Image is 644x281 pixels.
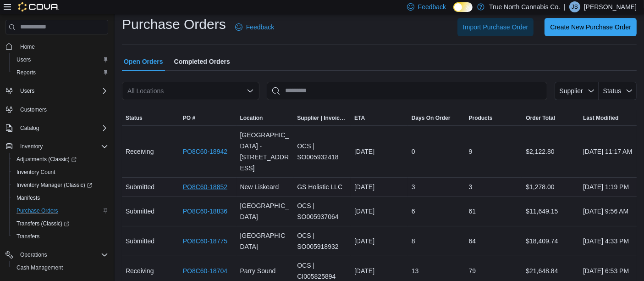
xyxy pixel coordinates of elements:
span: Customers [17,104,108,115]
span: Users [17,56,31,63]
button: Supplier [555,82,599,100]
img: Cova [18,2,59,11]
span: Inventory Manager (Classic) [17,181,92,189]
a: Transfers [13,231,43,242]
button: Products [465,111,523,125]
button: Users [17,85,38,96]
span: Purchase Orders [17,207,58,214]
a: Inventory Count [13,167,59,178]
span: Completed Orders [174,52,230,71]
span: 64 [469,236,476,247]
span: Order Total [526,114,555,122]
div: [DATE] 11:17 AM [579,142,637,161]
span: Feedback [418,2,446,11]
button: Operations [17,249,51,260]
span: Transfers [17,233,39,240]
span: JS [572,1,578,12]
a: Transfers (Classic) [9,217,112,230]
a: Adjustments (Classic) [13,154,80,165]
button: Home [2,40,112,53]
button: Purchase Orders [9,204,112,217]
span: Inventory [20,143,43,150]
div: [DATE] 4:33 PM [579,232,637,250]
span: Inventory Count [13,167,108,178]
span: Purchase Orders [13,205,108,216]
span: Users [13,54,108,65]
span: Parry Sound [240,265,276,276]
div: [DATE] 6:53 PM [579,262,637,280]
div: $1,278.00 [522,178,579,196]
a: Manifests [13,192,44,203]
span: Submitted [126,206,154,217]
span: Users [17,85,108,96]
span: Days On Order [412,114,451,122]
span: 6 [412,206,415,217]
button: Open list of options [247,87,254,95]
div: [DATE] 9:56 AM [579,202,637,220]
a: PO8C60-18942 [183,146,227,157]
button: Users [9,53,112,66]
span: 13 [412,265,419,276]
span: 79 [469,265,476,276]
span: Reports [13,67,108,78]
div: $11,649.15 [522,202,579,220]
span: 0 [412,146,415,157]
span: Operations [20,251,47,259]
span: Transfers [13,231,108,242]
span: 61 [469,206,476,217]
span: Status [126,114,143,122]
span: Inventory Count [17,169,55,176]
span: Submitted [126,236,154,247]
a: Users [13,54,34,65]
div: [DATE] [351,178,408,196]
span: Users [20,87,34,95]
a: Feedback [231,18,278,36]
span: Adjustments (Classic) [13,154,108,165]
span: Cash Management [13,262,108,273]
div: Jennifer Schnakenberg [569,1,580,12]
a: Inventory Manager (Classic) [9,179,112,191]
div: [DATE] 1:19 PM [579,178,637,196]
span: Status [603,87,622,95]
span: Manifests [17,194,40,202]
button: PO # [179,111,237,125]
span: Catalog [20,124,39,132]
button: Customers [2,103,112,116]
button: Order Total [522,111,579,125]
div: $2,122.80 [522,142,579,161]
span: Catalog [17,123,108,134]
span: Products [469,114,493,122]
button: ETA [351,111,408,125]
h1: Purchase Orders [122,15,226,34]
button: Last Modified [579,111,637,125]
input: This is a search bar. After typing your query, hit enter to filter the results lower in the page. [267,82,547,100]
button: Inventory Count [9,166,112,179]
button: Users [2,84,112,97]
span: [GEOGRAPHIC_DATA] - [STREET_ADDRESS] [240,129,290,174]
button: Catalog [2,122,112,135]
span: Supplier | Invoice Number [297,114,347,122]
span: Receiving [126,146,154,157]
button: Operations [2,248,112,261]
div: $18,409.74 [522,232,579,250]
span: New Liskeard [240,181,279,192]
span: Manifests [13,192,108,203]
div: OCS | SO005918932 [293,226,351,256]
div: GS Holistic LLC [293,178,351,196]
span: ETA [354,114,365,122]
span: Cash Management [17,264,63,271]
a: Reports [13,67,39,78]
span: Supplier [560,87,583,95]
span: Operations [17,249,108,260]
a: Transfers (Classic) [13,218,73,229]
a: Adjustments (Classic) [9,153,112,166]
button: Create New Purchase Order [545,18,637,36]
div: $21,648.84 [522,262,579,280]
div: Location [240,114,263,122]
span: 8 [412,236,415,247]
button: Manifests [9,191,112,204]
button: Import Purchase Order [457,18,534,36]
a: Cash Management [13,262,66,273]
span: 3 [469,181,473,192]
